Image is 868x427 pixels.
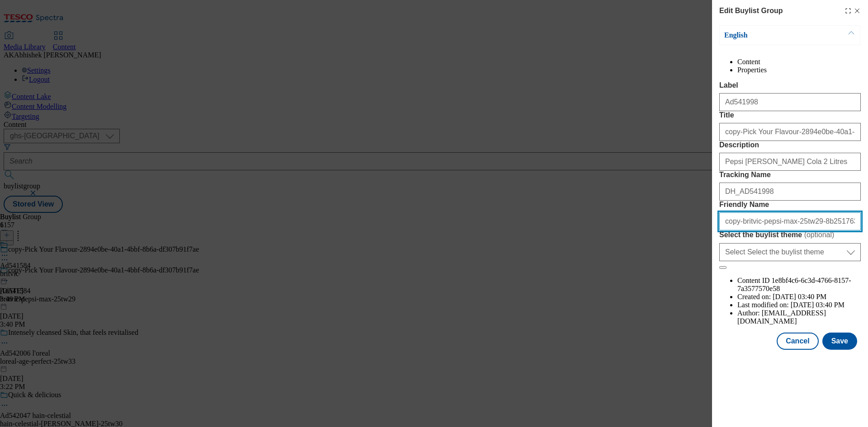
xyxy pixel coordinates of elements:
span: [EMAIL_ADDRESS][DOMAIN_NAME] [737,309,826,325]
span: [DATE] 03:40 PM [791,301,844,309]
span: 1e8bf4c6-6c3d-4766-8157-7a3577570e58 [737,277,851,292]
button: Cancel [777,333,818,350]
li: Content ID [737,277,861,293]
input: Enter Title [719,123,861,141]
li: Content [737,58,861,66]
label: Label [719,81,861,89]
label: Title [719,111,861,119]
button: Save [822,333,857,350]
label: Description [719,141,861,149]
li: Author: [737,309,861,325]
span: [DATE] 03:40 PM [773,293,826,300]
li: Created on: [737,293,861,301]
label: Select the buylist theme [719,230,861,239]
input: Enter Description [719,153,861,171]
input: Enter Label [719,93,861,111]
p: English [724,31,819,40]
input: Enter Tracking Name [719,183,861,201]
li: Properties [737,66,861,74]
label: Tracking Name [719,171,861,179]
h4: Edit Buylist Group [719,5,783,16]
span: ( optional ) [804,231,835,239]
label: Friendly Name [719,201,861,209]
input: Enter Friendly Name [719,212,861,230]
li: Last modified on: [737,301,861,309]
